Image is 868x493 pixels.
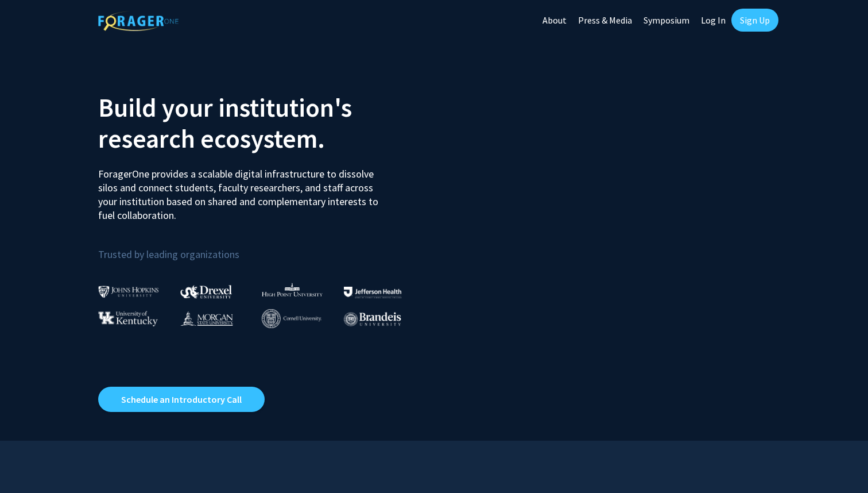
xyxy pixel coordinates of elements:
img: Drexel University [180,285,232,298]
img: Morgan State University [180,311,233,326]
p: ForagerOne provides a scalable digital infrastructure to dissolve silos and connect students, fac... [98,159,386,222]
img: University of Kentucky [98,311,158,326]
img: ForagerOne Logo [98,11,179,31]
img: Cornell University [262,309,321,328]
img: High Point University [262,283,323,296]
h2: Build your institution's research ecosystem. [98,92,425,154]
a: Sign Up [731,9,778,32]
img: Brandeis University [344,312,401,326]
p: Trusted by leading organizations [98,232,425,263]
a: Opens in a new tab [98,387,265,412]
img: Johns Hopkins University [98,286,159,298]
img: Thomas Jefferson University [344,287,401,298]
